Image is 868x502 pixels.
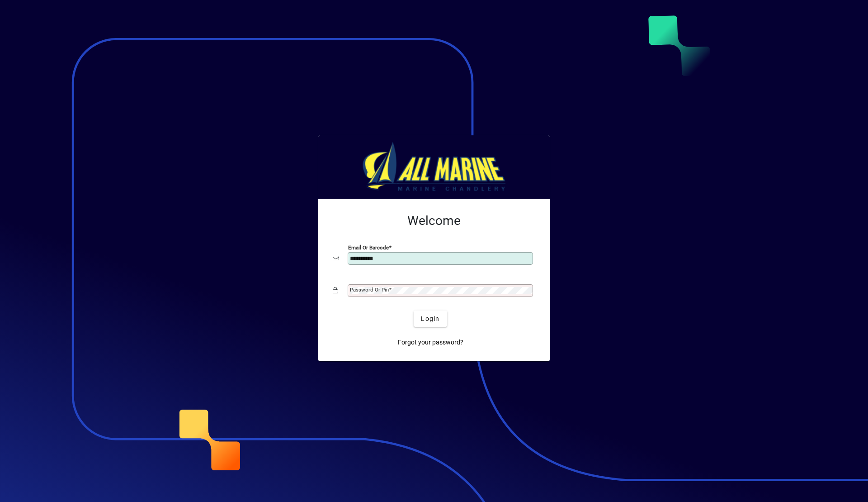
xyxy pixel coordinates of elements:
[414,311,447,327] button: Login
[394,334,467,350] a: Forgot your password?
[350,287,389,293] mat-label: Password or Pin
[421,314,439,324] span: Login
[333,213,535,229] h2: Welcome
[348,244,389,251] mat-label: Email or Barcode
[398,338,463,347] span: Forgot your password?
